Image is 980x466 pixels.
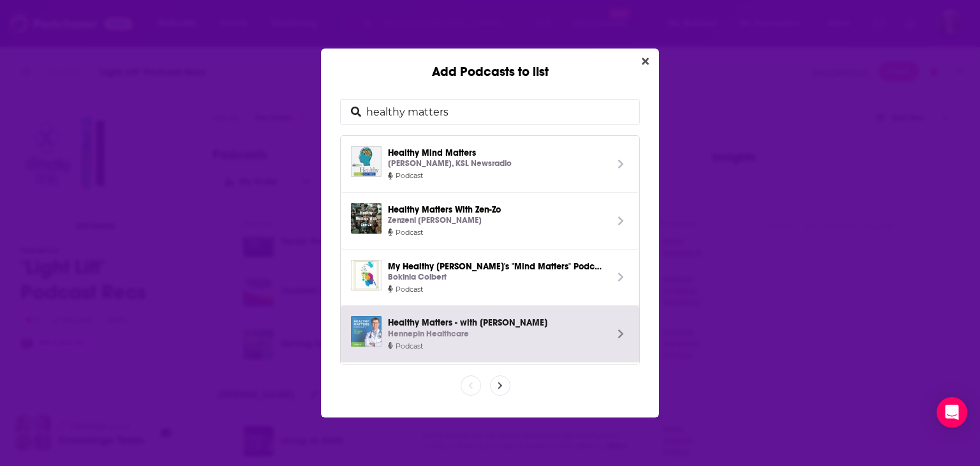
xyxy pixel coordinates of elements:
[388,327,469,341] p: Hennepin Healthcare
[388,285,423,294] span: Podcast
[388,146,606,170] span: Healthy Mind Matters
[361,100,639,124] input: Search podcasts...
[321,49,659,80] div: Add Podcasts to list
[388,214,482,227] p: Zenzeni [PERSON_NAME]
[937,397,967,428] div: Open Intercom Messenger
[351,260,382,290] img: My Healthy Noggin's "Mind Matters" Podcast
[388,271,447,284] p: Bokinia Colbert
[388,203,606,227] span: Healthy Matters With Zen-Zo
[637,54,654,70] button: Close
[388,157,512,170] p: [PERSON_NAME], KSL Newsradio
[388,260,606,284] span: My Healthy [PERSON_NAME]'s "Mind Matters" Podcast
[351,316,382,347] img: Healthy Matters - with Dr. David Hilden
[388,228,423,237] span: Podcast
[388,316,606,340] span: Healthy Matters - with [PERSON_NAME]
[351,146,382,177] img: Healthy Mind Matters
[351,203,382,234] img: Healthy Matters With Zen-Zo
[388,342,423,350] span: Podcast
[388,171,423,180] span: Podcast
